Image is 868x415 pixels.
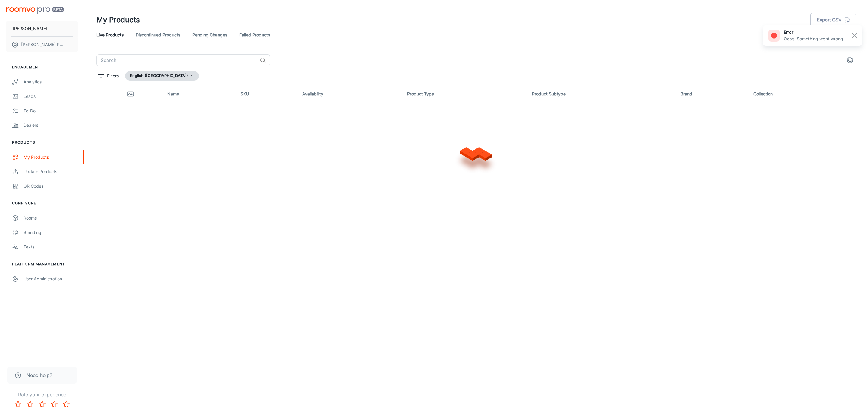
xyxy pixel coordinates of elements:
button: filter [96,71,120,81]
p: Oops! Something went wrong. [784,36,844,42]
button: Rate 1 star [12,398,24,410]
button: Rate 5 star [60,398,72,410]
div: Analytics [24,79,78,85]
th: Name [162,86,236,102]
div: Leads [24,93,78,100]
button: Rate 4 star [48,398,60,410]
button: [PERSON_NAME] Redfield [6,37,78,52]
div: Branding [24,229,78,236]
h6: error [784,29,844,36]
th: Product Subtype [527,86,675,102]
a: Failed Products [239,28,270,42]
p: Filters [107,73,119,79]
a: Pending Changes [192,28,227,42]
button: English ([GEOGRAPHIC_DATA]) [125,71,199,81]
a: Discontinued Products [136,28,180,42]
th: Brand [676,86,749,102]
div: User Administration [24,276,78,282]
div: Dealers [24,122,78,129]
p: [PERSON_NAME] Redfield [21,41,64,48]
span: Need help? [27,372,52,379]
p: [PERSON_NAME] [13,25,47,32]
div: Texts [24,244,78,250]
input: Search [96,54,257,66]
div: To-do [24,108,78,114]
th: SKU [236,86,297,102]
div: Rooms [24,215,73,221]
h1: My Products [96,14,140,25]
p: Rate your experience [5,391,79,398]
th: Product Type [402,86,527,102]
button: [PERSON_NAME] [6,21,78,36]
div: My Products [24,154,78,161]
button: Rate 2 star [24,398,36,410]
button: Export CSV [810,13,856,27]
th: Availability [297,86,403,102]
svg: Thumbnail [127,90,134,98]
a: Live Products [96,28,124,42]
img: Roomvo PRO Beta [6,7,64,14]
div: QR Codes [24,183,78,189]
button: settings [844,54,856,66]
div: Update Products [24,168,78,175]
button: Rate 3 star [36,398,48,410]
th: Collection [749,86,856,102]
